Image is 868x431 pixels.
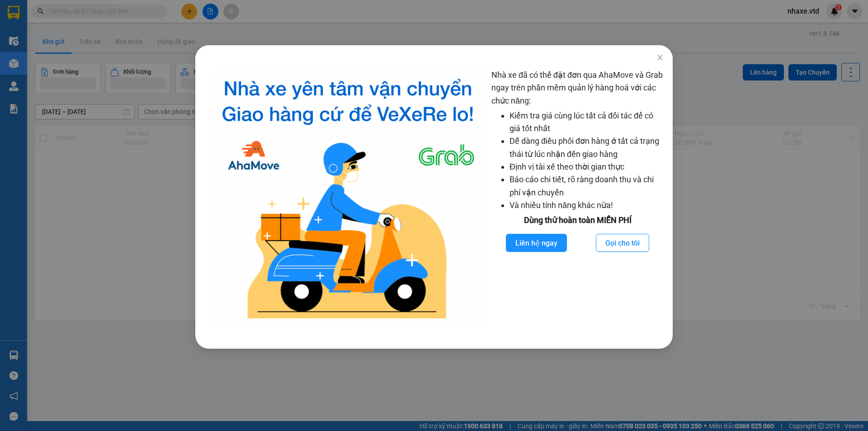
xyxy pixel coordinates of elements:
button: Liên hệ ngay [506,234,567,252]
img: logo [212,69,484,326]
div: Nhà xe đã có thể đặt đơn qua AhaMove và Grab ngay trên phần mềm quản lý hàng hoá với các chức năng: [491,69,664,326]
span: close [656,54,664,61]
div: Dùng thử hoàn toàn MIỄN PHÍ [491,214,664,227]
li: Báo cáo chi tiết, rõ ràng doanh thu và chi phí vận chuyển [509,173,664,199]
li: Kiểm tra giá cùng lúc tất cả đối tác để có giá tốt nhất [509,109,664,135]
li: Dễ dàng điều phối đơn hàng ở tất cả trạng thái từ lúc nhận đến giao hàng [509,135,664,161]
span: Gọi cho tôi [605,237,640,249]
span: Liên hệ ngay [515,237,557,249]
li: Và nhiều tính năng khác nữa! [509,199,664,212]
button: Close [647,45,673,71]
button: Gọi cho tôi [596,234,649,252]
li: Định vị tài xế theo thời gian thực [509,161,664,173]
